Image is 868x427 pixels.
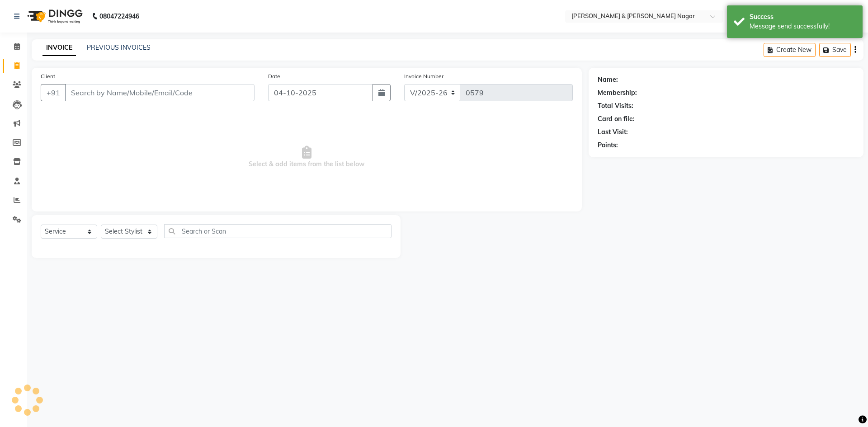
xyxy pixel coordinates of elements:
[750,12,856,22] div: Success
[268,72,280,80] label: Date
[65,84,255,101] input: Search by Name/Mobile/Email/Code
[598,127,628,137] div: Last Visit:
[41,72,55,80] label: Client
[598,114,635,124] div: Card on file:
[598,141,618,150] div: Points:
[41,112,573,202] span: Select & add items from the list below
[87,43,151,52] a: PREVIOUS INVOICES
[42,40,76,56] a: INVOICE
[598,101,633,111] div: Total Visits:
[164,224,392,238] input: Search or Scan
[23,4,85,29] img: logo
[750,22,856,31] div: Message send successfully!
[404,72,443,80] label: Invoice Number
[598,88,637,98] div: Membership:
[598,75,618,84] div: Name:
[99,4,139,29] b: 08047224946
[41,84,66,101] button: +91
